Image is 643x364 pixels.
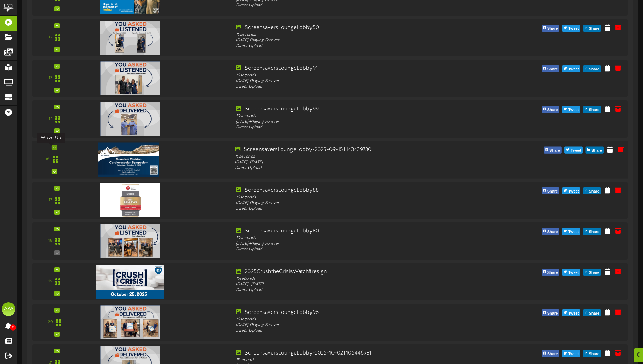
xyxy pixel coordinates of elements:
div: ScreensaversLoungeLobby-2025-09-15T143439730 [235,146,475,154]
button: Share [583,228,601,235]
div: ScreensaversLoungeLobby99 [236,105,474,113]
div: [DATE] - Playing Forever [236,38,474,43]
div: 15 seconds [236,276,474,282]
div: ScreensaversLoungeLobby80 [236,227,474,235]
span: Share [587,269,601,277]
div: Direct Upload [236,84,474,90]
button: Share [583,65,601,72]
span: Tweet [567,269,580,277]
span: Share [587,66,601,73]
div: 18 [48,238,52,244]
button: Tweet [564,147,583,154]
div: 20 [48,319,53,325]
button: Share [542,25,560,32]
div: Direct Upload [236,287,474,293]
div: 10 seconds [235,154,475,160]
span: Share [546,106,559,114]
span: Share [546,269,559,277]
div: 2025CrushtheCrisisWatchfiresign [236,268,474,276]
div: 13 [49,75,52,81]
button: Tweet [562,187,580,194]
span: Share [546,66,559,73]
span: Share [587,310,601,317]
div: ScreensaversLoungeLobby50 [236,24,474,32]
span: Tweet [567,188,580,195]
button: Tweet [562,269,580,276]
button: Share [542,187,560,194]
img: cb428b79-f562-4501-b554-1152d634effe.jpg [100,61,161,95]
div: AM [2,302,15,316]
div: [DATE] - Playing Forever [236,119,474,125]
span: Share [546,188,559,195]
button: Share [542,269,560,276]
button: Share [583,309,601,316]
span: Share [546,25,559,33]
button: Share [586,147,604,154]
div: ScreensaversLoungeLobby91 [236,65,474,73]
img: 9a9a3234-5d76-4236-b839-580ce724a446.jpg [96,265,164,299]
span: Share [587,228,601,236]
button: Share [583,350,601,357]
span: Share [590,147,603,155]
span: Tweet [567,66,580,73]
span: Share [546,350,559,358]
div: Direct Upload [235,165,475,171]
button: Share [583,269,601,276]
button: Share [542,350,560,357]
button: Tweet [562,228,580,235]
span: Share [587,106,601,114]
span: Share [546,310,559,317]
span: Share [587,188,601,195]
div: 10 seconds [236,73,474,78]
span: Tweet [567,228,580,236]
div: 10 seconds [236,113,474,119]
button: Tweet [562,350,580,357]
div: 16 [46,157,49,162]
div: [DATE] - [DATE] [236,282,474,287]
span: Tweet [569,147,583,155]
span: Tweet [567,350,580,358]
button: Tweet [562,309,580,316]
div: [DATE] - Playing Forever [236,322,474,328]
div: Direct Upload [236,125,474,130]
div: ScreensaversLoungeLobby96 [236,309,474,317]
button: Share [583,106,601,113]
div: 19 [48,279,52,284]
span: Tweet [567,310,580,317]
div: Direct Upload [236,247,474,252]
button: Share [583,25,601,32]
img: 6d56c9b0-deaa-4c32-9883-7f8c410e8e33.jpg [100,224,161,258]
span: 0 [10,324,16,331]
button: Share [542,309,560,316]
img: 6671a469-e375-4ad0-a434-b8602b3782e5.jpg [100,305,161,339]
img: c651eccd-d06a-4a5a-bf69-6d38d8654d56.jpg [100,21,161,55]
div: Direct Upload [236,206,474,212]
img: ec1b8f78-2d24-4146-8c48-14fcbcbef849.jpg [98,142,159,177]
button: Share [544,147,562,154]
span: Share [546,228,559,236]
span: Tweet [567,106,580,114]
button: Share [542,65,560,72]
button: Share [542,106,560,113]
button: Tweet [562,25,580,32]
div: ScreensaversLoungeLobby88 [236,187,474,195]
button: Tweet [562,65,580,72]
div: [DATE] - Playing Forever [236,200,474,206]
img: 83c0a659-c3af-43aa-8bcb-32b3551891e8.jpg [100,183,161,217]
div: ScreensaversLoungeLobby-2025-10-02T105446981 [236,349,474,357]
div: [DATE] - Playing Forever [236,241,474,247]
div: 10 seconds [236,235,474,241]
span: Tweet [567,25,580,33]
div: Direct Upload [236,328,474,334]
div: 14 [49,116,52,122]
div: Direct Upload [236,3,474,8]
button: Share [542,228,560,235]
div: Direct Upload [236,43,474,49]
div: 17 [49,197,52,203]
span: Share [548,147,561,155]
div: [DATE] - [DATE] [235,160,475,165]
button: Share [583,187,601,194]
img: bcfac736-2a7f-4833-841b-4d30238e76c0.jpg [100,102,161,136]
div: 12 [49,35,52,40]
span: Share [587,25,601,33]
